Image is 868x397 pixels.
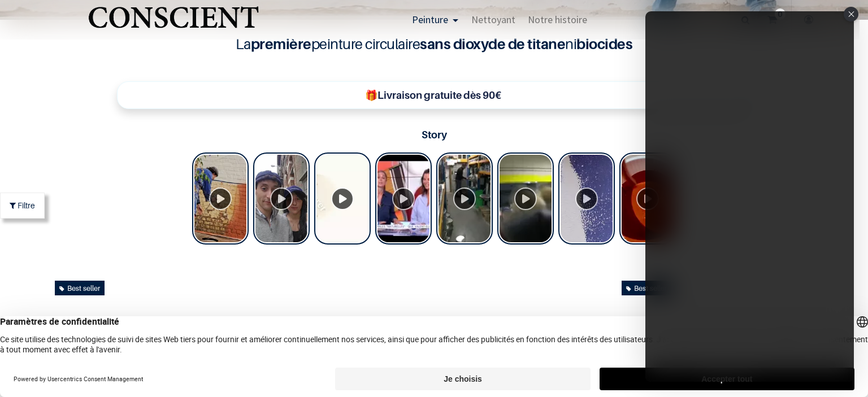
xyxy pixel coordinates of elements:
b: biocides [576,35,632,53]
button: Open chat widget [10,10,44,43]
b: sans dioxyde de titane [420,35,565,53]
sup: 0 [775,8,785,20]
span: Notre histoire [528,13,587,26]
span: Peinture [412,13,448,26]
h4: La peinture circulaire ni [208,33,660,55]
span: Filtre [18,199,35,211]
div: Best seller [55,281,105,295]
div: Close [844,7,858,21]
b: 🎁Livraison gratuite dès 90€ [365,89,501,101]
div: Tolstoy #3 modal [645,11,854,382]
span: Nettoyant [471,13,515,26]
b: première [251,35,311,53]
div: Tolstoy Stories [192,152,676,247]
